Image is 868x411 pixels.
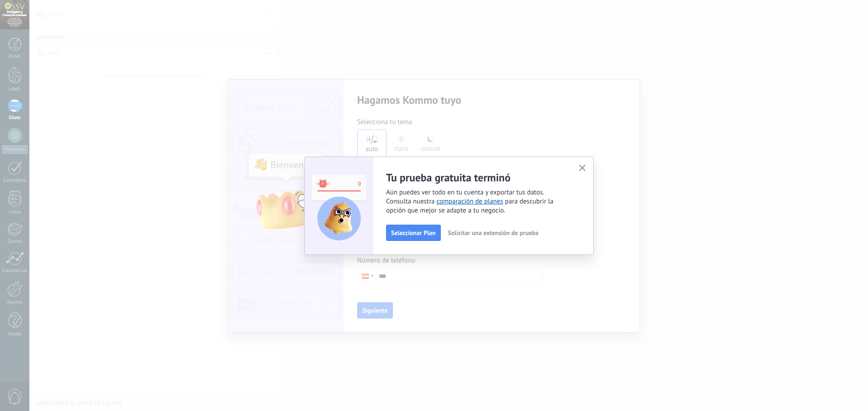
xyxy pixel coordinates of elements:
[436,197,503,206] a: comparación de planes
[386,188,568,215] span: Aún puedes ver todo en tu cuenta y exportar tus datos. Consulta nuestra para descubrir la opción ...
[386,225,441,241] button: Seleccionar Plan
[391,230,436,236] span: Seleccionar Plan
[386,171,568,185] h2: Tu prueba gratuita terminó
[448,230,538,236] span: Solicitar una extensión de prueba
[444,226,542,240] button: Solicitar una extensión de prueba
